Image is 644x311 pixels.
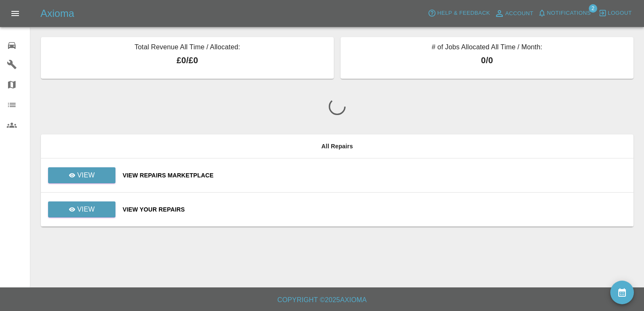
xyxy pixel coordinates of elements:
span: Account [505,9,534,19]
button: availability [610,281,634,304]
p: # of Jobs Allocated All Time / Month: [347,42,627,54]
button: Logout [596,7,634,20]
a: View [48,172,116,178]
span: Logout [608,8,632,18]
p: View [77,170,95,180]
a: View [48,167,115,183]
span: Notifications [547,8,591,18]
a: View [48,201,115,217]
a: View [48,206,116,212]
p: 0 / 0 [347,54,627,67]
button: Open drawer [5,3,25,24]
p: £0 / £0 [48,54,327,67]
p: Total Revenue All Time / Allocated: [48,42,327,54]
h5: Axioma [40,7,74,20]
th: All Repairs [41,134,633,158]
button: Total Revenue All Time / Allocated:£0/£0 [41,37,334,79]
a: View Repairs Marketplace [123,171,627,180]
p: View [77,204,95,214]
span: 2 [589,4,597,13]
a: Account [492,7,536,20]
button: Notifications [536,7,593,20]
button: # of Jobs Allocated All Time / Month:0/0 [341,37,633,79]
button: Help & Feedback [426,7,492,20]
a: View Your Repairs [123,205,627,214]
h6: Copyright © 2025 Axioma [7,294,637,306]
span: Help & Feedback [437,8,490,18]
